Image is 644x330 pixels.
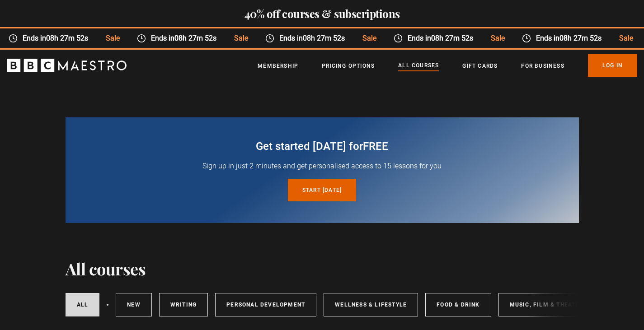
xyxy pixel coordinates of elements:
[425,293,491,316] a: Food & Drink
[521,61,564,70] a: For business
[66,259,146,278] h1: All courses
[13,33,92,44] span: Ends in
[269,33,348,44] span: Ends in
[555,34,597,42] time: 08h 27m 52s
[322,61,375,70] a: Pricing Options
[477,33,508,44] span: Sale
[87,139,557,153] h2: Get started [DATE] for
[92,33,123,44] span: Sale
[363,140,388,153] span: free
[398,33,477,44] span: Ends in
[588,54,637,77] a: Log In
[141,33,220,44] span: Ends in
[169,34,212,42] time: 08h 27m 52s
[324,293,418,316] a: Wellness & Lifestyle
[526,33,605,44] span: Ends in
[605,33,636,44] span: Sale
[87,161,557,172] p: Sign up in just 2 minutes and get personalised access to 15 lessons for you
[41,34,83,42] time: 08h 27m 52s
[298,34,340,42] time: 08h 27m 52s
[348,33,380,44] span: Sale
[159,293,208,316] a: Writing
[398,61,439,71] a: All Courses
[215,293,316,316] a: Personal Development
[7,59,127,72] svg: BBC Maestro
[220,33,251,44] span: Sale
[66,293,100,316] a: All
[258,61,298,70] a: Membership
[288,179,356,201] a: Start [DATE]
[426,34,468,42] time: 08h 27m 52s
[498,293,595,316] a: Music, Film & Theatre
[462,61,498,70] a: Gift Cards
[116,293,152,316] a: New
[258,54,637,77] nav: Primary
